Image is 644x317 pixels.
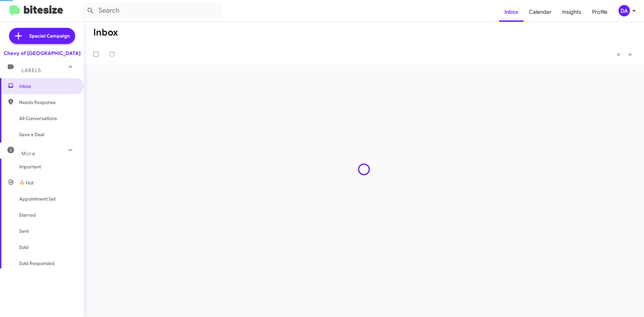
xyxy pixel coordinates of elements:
span: Important [19,163,76,170]
span: Needs Response [19,99,76,106]
a: Inbox [499,2,524,22]
span: » [628,50,632,58]
span: Sold [19,244,29,251]
span: Sent [19,228,29,234]
div: Chevy of [GEOGRAPHIC_DATA] [4,50,80,57]
div: DA [619,5,630,16]
span: Appointment Set [19,196,56,202]
button: Previous [613,47,625,61]
span: Inbox [19,83,76,90]
input: Search [81,3,222,19]
a: Special Campaign [9,28,75,44]
button: DA [613,5,637,16]
h1: Inbox [93,27,118,38]
span: More [21,151,35,157]
a: Calendar [524,2,557,22]
span: Starred [19,212,36,218]
a: Insights [557,2,587,22]
span: Labels [21,67,41,73]
span: All Conversations [19,115,57,122]
span: « [617,50,621,58]
a: Profile [587,2,613,22]
span: Sold Responded [19,260,55,267]
span: Save a Deal [19,131,44,138]
span: 🔥 Hot [19,179,34,186]
button: Next [624,47,636,61]
span: Special Campaign [29,33,70,39]
nav: Page navigation example [613,47,636,61]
